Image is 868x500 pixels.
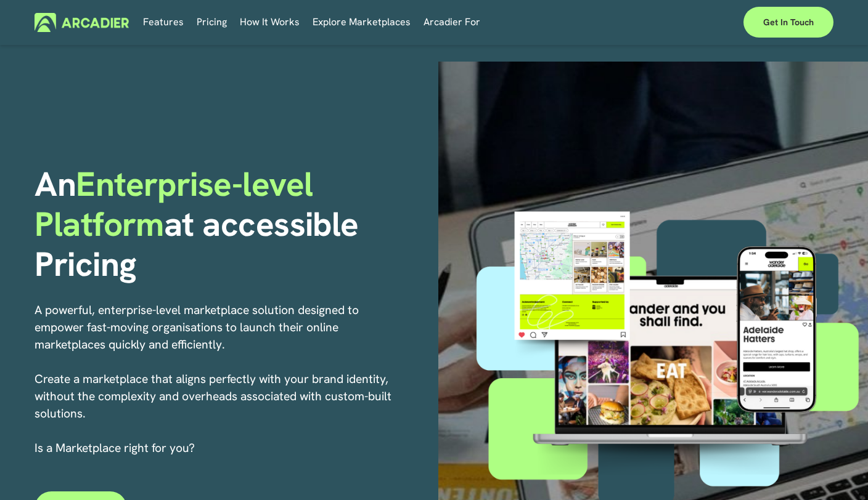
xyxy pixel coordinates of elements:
[240,14,300,31] span: How It Works
[743,7,833,38] a: Get in touch
[35,440,195,456] span: I
[240,13,300,32] a: folder dropdown
[197,13,227,32] a: Pricing
[35,13,129,32] img: Arcadier
[35,162,321,246] span: Enterprise-level Platform
[143,13,184,32] a: Features
[424,14,480,31] span: Arcadier For
[313,13,411,32] a: Explore Marketplaces
[35,164,430,284] h1: An at accessible Pricing
[424,13,480,32] a: folder dropdown
[35,302,396,457] p: A powerful, enterprise-level marketplace solution designed to empower fast-moving organisations t...
[38,440,195,456] a: s a Marketplace right for you?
